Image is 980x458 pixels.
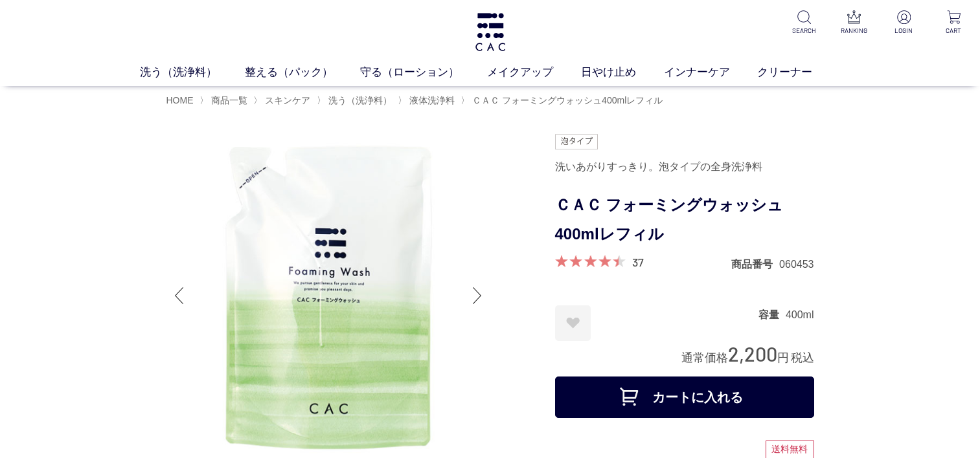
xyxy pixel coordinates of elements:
a: 商品一覧 [209,95,247,105]
img: logo [473,13,507,51]
dd: 400ml [786,308,814,322]
a: インナーケア [664,64,758,81]
span: 液体洗浄料 [409,95,455,105]
button: カートに入れる [555,376,814,418]
a: 洗う（洗浄料） [326,95,392,105]
p: CART [938,26,970,36]
a: HOME [166,95,194,105]
img: 泡タイプ [555,134,598,149]
dt: 容量 [758,308,786,322]
span: 円 [777,351,789,364]
p: RANKING [838,26,870,36]
span: 商品一覧 [211,95,247,105]
li: 〉 [317,94,395,107]
a: 日やけ止め [581,64,664,81]
span: 通常価格 [681,351,728,364]
span: 税込 [791,351,814,364]
dd: 060453 [779,257,814,271]
div: 洗いあがりすっきり。泡タイプの全身洗浄料 [555,156,814,178]
a: お気に入りに登録する [555,305,591,341]
span: スキンケア [265,95,310,105]
p: LOGIN [888,26,920,36]
a: 37 [632,255,644,269]
p: SEARCH [788,26,820,36]
li: 〉 [253,94,313,107]
a: 液体洗浄料 [407,95,455,105]
li: 〉 [398,94,458,107]
a: スキンケア [262,95,310,105]
a: 整える（パック） [245,64,361,81]
a: クリーナー [757,64,840,81]
li: 〉 [461,94,666,107]
li: 〉 [199,94,251,107]
a: ＣＡＣ フォーミングウォッシュ400mlレフィル [470,95,663,105]
span: 洗う（洗浄料） [328,95,392,105]
a: 守る（ローション） [360,64,487,81]
a: SEARCH [788,10,820,36]
a: LOGIN [888,10,920,36]
a: RANKING [838,10,870,36]
a: 洗う（洗浄料） [140,64,245,81]
img: ＣＡＣ フォーミングウォッシュ400mlレフィル [166,134,490,457]
h1: ＣＡＣ フォーミングウォッシュ400mlレフィル [555,191,814,249]
span: 2,200 [728,342,777,365]
a: メイクアップ [487,64,581,81]
a: CART [938,10,970,36]
span: ＣＡＣ フォーミングウォッシュ400mlレフィル [472,95,663,105]
dt: 商品番号 [731,257,779,271]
